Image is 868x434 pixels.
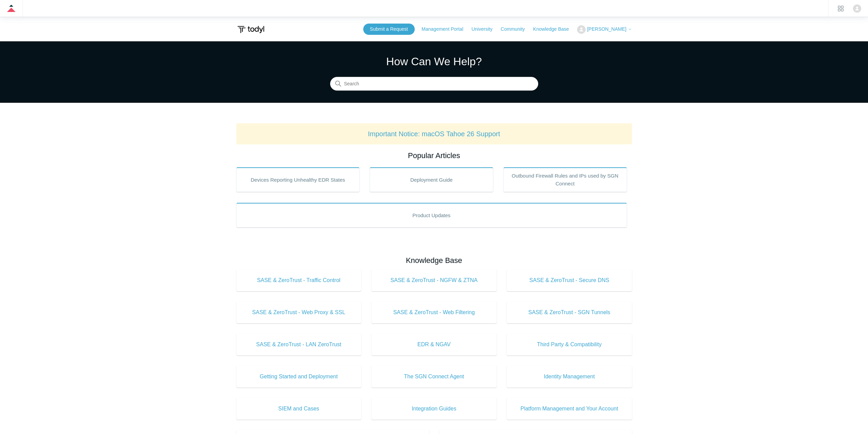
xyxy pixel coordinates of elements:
span: SASE & ZeroTrust - Secure DNS [517,276,622,284]
a: Outbound Firewall Rules and IPs used by SGN Connect [503,167,627,192]
a: University [471,26,499,33]
button: [PERSON_NAME] [577,25,632,34]
zd-hc-trigger: Click your profile icon to open the profile menu [853,4,861,13]
span: Getting Started and Deployment [247,373,351,381]
span: Identity Management [517,373,622,381]
span: SASE & ZeroTrust - Traffic Control [247,276,351,284]
a: Integration Guides [371,398,497,420]
h1: How Can We Help? [330,53,538,70]
img: user avatar [853,4,861,13]
a: SIEM and Cases [236,398,362,420]
span: SIEM and Cases [247,405,351,413]
a: Getting Started and Deployment [236,366,362,388]
span: SASE & ZeroTrust - LAN ZeroTrust [247,340,351,349]
a: Third Party & Compatibility [507,334,632,355]
a: SASE & ZeroTrust - Secure DNS [507,269,632,291]
a: SASE & ZeroTrust - Web Proxy & SSL [236,302,362,323]
span: SASE & ZeroTrust - SGN Tunnels [517,308,622,317]
span: SASE & ZeroTrust - NGFW & ZTNA [382,276,486,284]
a: Community [501,26,532,33]
span: Integration Guides [382,405,486,413]
img: Todyl Support Center Help Center home page [236,23,265,36]
a: Submit a Request [363,24,415,35]
span: Platform Management and Your Account [517,405,622,413]
a: Platform Management and Your Account [507,398,632,420]
a: Product Updates [236,203,627,227]
span: [PERSON_NAME] [587,26,626,32]
a: Management Portal [422,26,470,33]
a: The SGN Connect Agent [371,366,497,388]
a: Devices Reporting Unhealthy EDR States [236,167,360,192]
a: SASE & ZeroTrust - SGN Tunnels [507,302,632,323]
span: Third Party & Compatibility [517,340,622,349]
a: SASE & ZeroTrust - Traffic Control [236,269,362,291]
input: Search [330,77,538,91]
h2: Knowledge Base [236,255,632,266]
span: The SGN Connect Agent [382,373,486,381]
span: SASE & ZeroTrust - Web Filtering [382,308,486,317]
a: SASE & ZeroTrust - Web Filtering [371,302,497,323]
a: Knowledge Base [533,26,576,33]
a: EDR & NGAV [371,334,497,355]
a: Deployment Guide [370,167,493,192]
a: Important Notice: macOS Tahoe 26 Support [368,130,500,138]
a: SASE & ZeroTrust - LAN ZeroTrust [236,334,362,355]
h2: Popular Articles [236,150,632,161]
span: EDR & NGAV [382,340,486,349]
a: SASE & ZeroTrust - NGFW & ZTNA [371,269,497,291]
span: SASE & ZeroTrust - Web Proxy & SSL [247,308,351,317]
a: Identity Management [507,366,632,388]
